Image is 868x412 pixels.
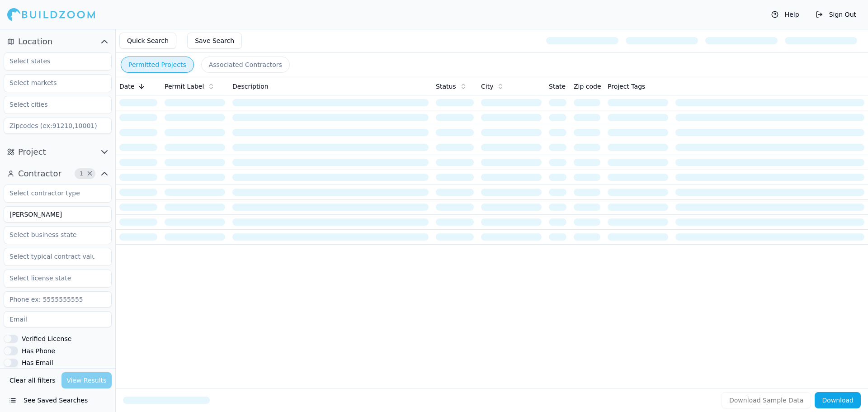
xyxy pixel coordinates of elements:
label: Has Phone [22,348,55,354]
span: State [549,82,566,91]
span: Date [119,82,134,91]
button: Save Search [187,33,242,49]
input: Business name [4,206,112,223]
input: Select business state [4,227,100,243]
span: 1 [77,169,86,178]
span: Contractor [18,167,61,180]
span: Status [436,82,456,91]
label: Verified License [22,336,71,342]
button: Clear all filters [7,372,58,388]
button: Associated Contractors [201,57,290,73]
span: Description [232,82,269,91]
button: Quick Search [119,33,176,49]
button: Permitted Projects [121,57,194,73]
button: Help [767,7,804,22]
input: Select license state [4,270,100,286]
input: Select typical contract value [4,248,100,265]
span: Project [18,146,46,158]
span: Permit Label [165,82,204,91]
button: Download [815,392,861,408]
span: City [481,82,493,91]
span: Project Tags [608,82,645,91]
input: Select markets [4,75,100,91]
input: Select cities [4,96,100,113]
label: Has Email [22,360,53,366]
span: Zip code [574,82,601,91]
span: Clear Contractor filters [86,171,93,176]
button: Contractor1Clear Contractor filters [4,166,112,181]
button: See Saved Searches [4,392,112,408]
input: Phone ex: 5555555555 [4,291,112,308]
button: Project [4,145,112,159]
input: Zipcodes (ex:91210,10001) [4,118,112,134]
input: Email [4,311,112,327]
input: Select contractor type [4,185,100,201]
span: Location [18,35,52,48]
button: Sign Out [811,7,861,22]
input: Select states [4,53,100,69]
button: Location [4,34,112,49]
